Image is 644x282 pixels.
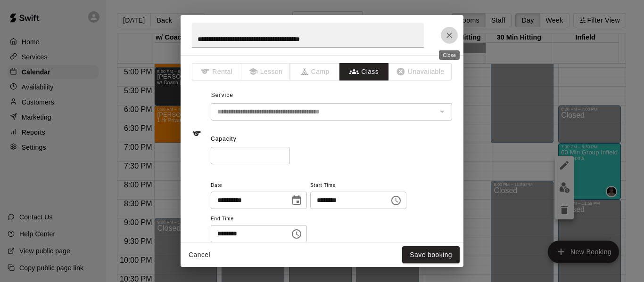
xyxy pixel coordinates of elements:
[184,246,215,264] button: Cancel
[287,191,306,210] button: Choose date, selected date is Oct 14, 2025
[287,225,306,243] button: Choose time, selected time is 8:30 PM
[211,136,237,142] span: Capacity
[192,129,201,138] svg: Service
[192,63,241,81] span: The type of an existing booking cannot be changed
[389,63,452,81] span: The type of an existing booking cannot be changed
[211,213,307,226] span: End Time
[402,246,460,264] button: Save booking
[211,179,307,192] span: Date
[290,63,340,81] span: The type of an existing booking cannot be changed
[439,50,460,60] div: Close
[310,179,406,192] span: Start Time
[339,63,389,81] button: Class
[241,63,291,81] span: The type of an existing booking cannot be changed
[211,92,233,98] span: Service
[387,191,405,210] button: Choose time, selected time is 7:00 PM
[441,27,458,44] button: Close
[211,103,452,121] div: The service of an existing booking cannot be changed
